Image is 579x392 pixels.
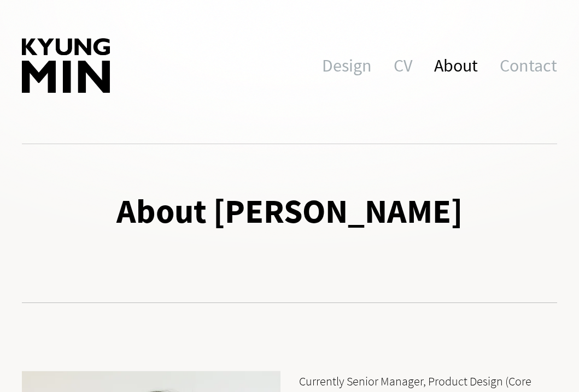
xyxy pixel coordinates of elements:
[394,38,412,93] a: CV
[22,38,110,93] img: Kyung Min
[22,188,557,235] h1: About [PERSON_NAME]
[500,38,557,93] a: Contact
[434,38,478,93] a: About
[322,38,372,93] a: Design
